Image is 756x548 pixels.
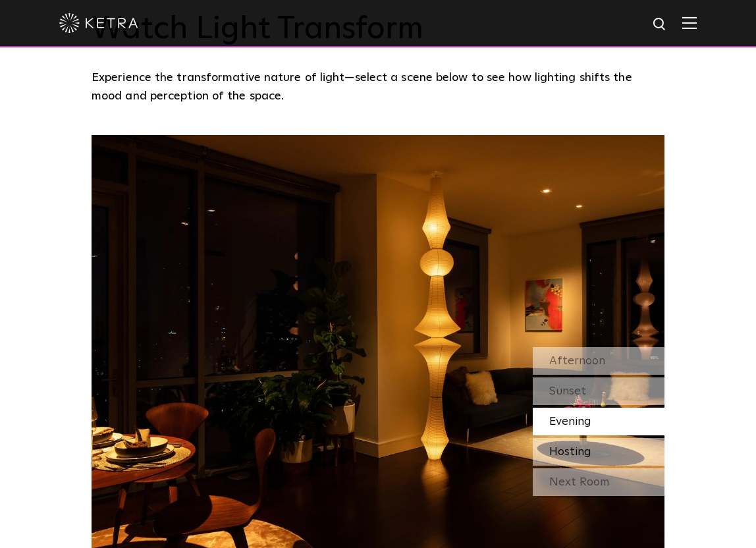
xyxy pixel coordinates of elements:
[549,385,586,397] span: Sunset
[682,16,697,29] img: Hamburger%20Nav.svg
[92,68,664,106] p: Experience the transformative nature of light—select a scene below to see how lighting shifts the...
[59,13,138,33] img: ketra-logo-2019-white
[549,355,605,367] span: Afternoon
[652,16,668,33] img: search icon
[533,468,664,496] div: Next Room
[549,446,591,458] span: Hosting
[549,416,591,427] span: Evening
